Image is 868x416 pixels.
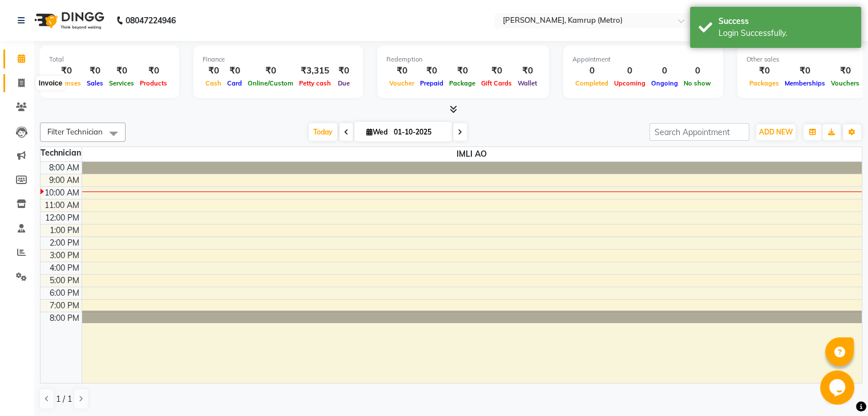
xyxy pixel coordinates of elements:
[47,127,103,136] span: Filter Technician
[746,79,782,87] span: Packages
[782,64,828,78] div: ₹0
[515,64,540,78] div: ₹0
[446,79,478,87] span: Package
[49,64,84,78] div: ₹0
[718,15,853,27] div: Success
[41,147,82,159] div: Technician
[245,64,296,78] div: ₹0
[746,64,782,78] div: ₹0
[47,174,82,186] div: 9:00 AM
[137,64,170,78] div: ₹0
[681,64,714,78] div: 0
[203,55,354,64] div: Finance
[718,27,853,39] div: Login Successfully.
[478,64,515,78] div: ₹0
[782,79,828,87] span: Memberships
[36,76,65,90] div: Invoice
[386,79,417,87] span: Voucher
[296,64,334,78] div: ₹3,315
[756,124,796,140] button: ADD NEW
[203,64,224,78] div: ₹0
[106,64,137,78] div: ₹0
[572,55,714,64] div: Appointment
[296,79,334,87] span: Petty cash
[515,79,540,87] span: Wallet
[47,250,82,262] div: 3:00 PM
[47,275,82,287] div: 5:00 PM
[137,79,170,87] span: Products
[446,64,478,78] div: ₹0
[47,225,82,236] div: 1:00 PM
[106,79,137,87] span: Services
[47,312,82,324] div: 8:00 PM
[47,162,82,174] div: 8:00 AM
[417,79,446,87] span: Prepaid
[681,79,714,87] span: No show
[572,64,611,78] div: 0
[611,79,648,87] span: Upcoming
[245,79,296,87] span: Online/Custom
[648,79,681,87] span: Ongoing
[828,64,862,78] div: ₹0
[386,55,540,64] div: Redemption
[478,79,515,87] span: Gift Cards
[224,79,245,87] span: Card
[309,123,337,141] span: Today
[47,300,82,312] div: 7:00 PM
[47,287,82,299] div: 6:00 PM
[820,370,857,405] iframe: chat widget
[649,123,749,141] input: Search Appointment
[29,5,107,36] img: logo
[364,128,390,136] span: Wed
[648,64,681,78] div: 0
[203,79,224,87] span: Cash
[47,262,82,274] div: 4:00 PM
[611,64,648,78] div: 0
[334,64,354,78] div: ₹0
[386,64,417,78] div: ₹0
[49,55,170,64] div: Total
[759,128,793,136] span: ADD NEW
[390,124,447,141] input: 2025-10-01
[82,147,862,161] span: IMLI AO
[828,79,862,87] span: Vouchers
[224,64,245,78] div: ₹0
[126,5,176,36] b: 08047224946
[43,212,82,224] div: 12:00 PM
[335,79,353,87] span: Due
[56,393,72,405] span: 1 / 1
[84,79,106,87] span: Sales
[42,187,82,199] div: 10:00 AM
[84,64,106,78] div: ₹0
[42,199,82,211] div: 11:00 AM
[572,79,611,87] span: Completed
[417,64,446,78] div: ₹0
[47,237,82,249] div: 2:00 PM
